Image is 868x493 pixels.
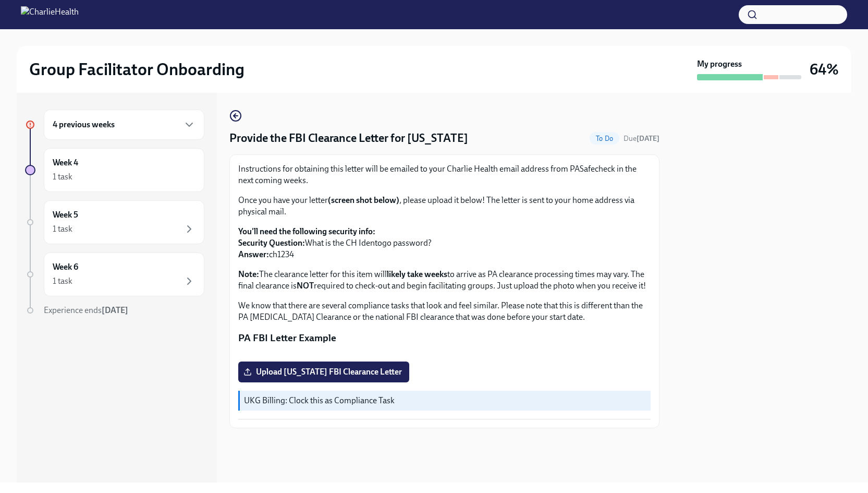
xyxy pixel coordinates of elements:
p: What is the CH Identogo password? ch1234 [238,226,651,260]
img: CharlieHealth [21,6,79,23]
div: 1 task [53,171,72,183]
strong: NOT [297,281,314,291]
strong: Note: [238,269,259,279]
p: UKG Billing: Clock this as Compliance Task [244,395,646,406]
strong: Answer: [238,249,269,259]
strong: [DATE] [102,305,128,315]
span: October 21st, 2025 07:00 [624,134,659,143]
div: 1 task [53,275,72,287]
div: 4 previous weeks [44,110,204,140]
p: Once you have your letter , please upload it below! The letter is sent to your home address via p... [238,195,651,218]
strong: Security Question: [238,238,305,248]
p: We know that there are several compliance tasks that look and feel similar. Please note that this... [238,300,651,323]
h6: Week 5 [53,209,78,221]
span: To Do [590,135,619,142]
a: Week 51 task [25,200,204,244]
strong: [DATE] [637,134,659,143]
span: Due [624,134,659,143]
h6: Week 4 [53,157,78,169]
p: PA FBI Letter Example [238,331,651,345]
p: Instructions for obtaining this letter will be emailed to your Charlie Health email address from ... [238,163,651,186]
strong: likely take weeks [387,269,447,279]
div: 1 task [53,223,72,235]
h6: 4 previous weeks [53,119,115,130]
p: The clearance letter for this item will to arrive as PA clearance processing times may vary. The ... [238,269,651,292]
strong: You'll need the following security info: [238,226,375,236]
h3: 64% [810,60,839,79]
h4: Provide the FBI Clearance Letter for [US_STATE] [229,130,468,146]
a: Week 41 task [25,148,204,192]
h6: Week 6 [53,261,78,273]
a: Week 61 task [25,252,204,296]
h2: Group Facilitator Onboarding [29,59,244,80]
strong: My progress [697,58,742,70]
span: Experience ends [44,305,128,315]
span: Upload [US_STATE] FBI Clearance Letter [246,367,402,377]
label: Upload [US_STATE] FBI Clearance Letter [238,362,409,382]
strong: (screen shot below) [328,195,399,205]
